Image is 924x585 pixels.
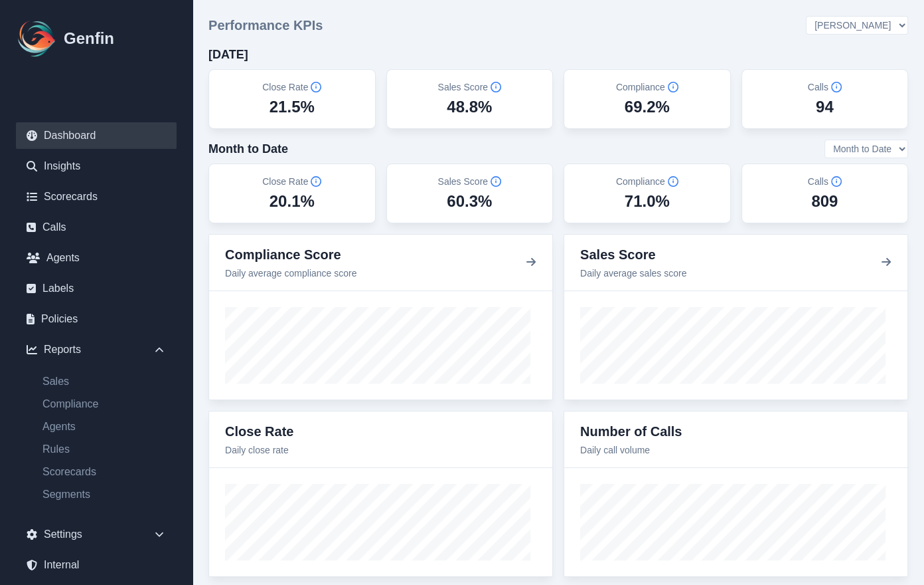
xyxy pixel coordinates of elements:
[208,140,288,158] h4: Month to Date
[831,82,842,92] span: Info
[225,245,356,264] h3: Compliance Score
[16,521,177,548] div: Settings
[32,487,177,503] a: Segments
[32,441,177,457] a: Rules
[438,175,501,188] h5: Sales Score
[447,96,492,118] div: 48.8%
[447,191,492,212] div: 60.3%
[668,82,678,92] span: Info
[32,464,177,480] a: Scorecards
[32,374,177,390] a: Sales
[16,153,177,179] a: Insights
[262,80,321,94] h5: Close Rate
[438,80,501,94] h5: Sales Score
[16,552,177,578] a: Internal
[16,122,177,149] a: Dashboard
[580,245,686,264] h3: Sales Score
[580,443,682,457] p: Daily call volume
[808,80,842,94] h5: Calls
[816,96,834,118] div: 94
[616,175,678,188] h5: Compliance
[491,176,501,187] span: Info
[225,443,293,457] p: Daily close rate
[526,255,536,271] button: View details
[811,191,838,212] div: 809
[32,396,177,412] a: Compliance
[208,45,248,64] h4: [DATE]
[311,176,321,187] span: Info
[16,214,177,241] a: Calls
[311,82,321,92] span: Info
[16,183,177,210] a: Scorecards
[625,96,670,118] div: 69.2%
[16,336,177,363] div: Reports
[269,191,315,212] div: 20.1%
[616,80,678,94] h5: Compliance
[64,28,114,49] h1: Genfin
[881,255,891,271] button: View details
[491,82,501,92] span: Info
[16,17,58,60] img: Logo
[262,175,321,188] h5: Close Rate
[668,176,678,187] span: Info
[208,16,323,35] h3: Performance KPIs
[225,267,356,280] p: Daily average compliance score
[16,306,177,332] a: Policies
[580,267,686,280] p: Daily average sales score
[16,245,177,271] a: Agents
[625,191,670,212] div: 71.0%
[225,422,293,441] h3: Close Rate
[831,176,842,187] span: Info
[32,419,177,435] a: Agents
[808,175,842,188] h5: Calls
[269,96,315,118] div: 21.5%
[16,275,177,302] a: Labels
[580,422,682,441] h3: Number of Calls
